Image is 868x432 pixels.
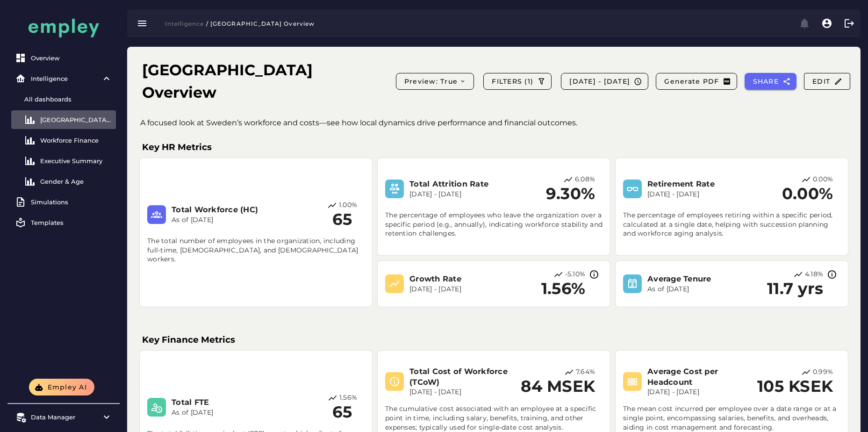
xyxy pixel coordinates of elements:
[409,285,518,294] p: [DATE] - [DATE]
[165,20,204,27] span: Intelligence
[172,397,280,408] h3: Total FTE
[647,179,756,189] h3: Retirement Rate
[31,75,96,82] div: Intelligence
[31,198,112,206] div: Simulations
[11,172,116,191] a: Gender & Age
[752,77,779,86] span: SHARE
[172,204,280,215] h3: Total Workforce (HC)
[647,190,756,199] p: [DATE] - [DATE]
[11,90,116,108] a: All dashboards
[404,77,466,86] span: Preview: true
[541,280,585,298] h2: 1.56%
[804,73,850,90] button: Edit
[142,141,846,154] h3: Key HR Metrics
[159,17,204,30] button: Intelligence
[11,131,116,150] a: Workforce Finance
[206,20,315,27] span: / [GEOGRAPHIC_DATA] Overview
[647,285,756,294] p: As of [DATE]
[664,77,719,86] span: Generate PDF
[561,73,648,90] button: [DATE] - [DATE]
[11,151,116,170] a: Executive Summary
[328,403,357,422] h2: 65
[24,95,112,103] div: All dashboards
[409,366,515,388] h3: Total Cost of Workforce (TCoW)
[31,413,96,421] div: Data Manager
[521,377,595,396] h2: 84 MSEK
[546,185,595,203] h2: 9.30%
[565,270,586,280] p: -5.10%
[491,77,533,86] span: FILTERS (1)
[142,59,381,104] h1: [GEOGRAPHIC_DATA] Overview
[31,54,112,62] div: Overview
[40,157,112,165] div: Executive Summary
[409,274,518,284] h3: Growth Rate
[11,110,116,129] a: [GEOGRAPHIC_DATA] Overview
[142,333,846,346] h3: Key Finance Metrics
[40,178,112,185] div: Gender & Age
[147,229,365,265] p: The total number of employees in the organization, including full-time, [DEMOGRAPHIC_DATA], and [...
[409,179,518,189] h3: Total Attrition Rate
[767,280,823,298] h2: 11.7 yrs
[40,116,112,123] div: [GEOGRAPHIC_DATA] Overview
[782,185,833,203] h2: 0.00%
[409,388,515,397] p: [DATE] - [DATE]
[656,73,737,90] button: Generate PDF
[813,175,833,185] p: 0.00%
[327,210,357,229] h2: 65
[647,274,756,284] h3: Average Tenure
[576,367,595,377] p: 7.64%
[11,193,116,211] a: Simulations
[11,213,116,232] a: Templates
[647,366,752,388] h3: Average Cost per Headcount
[172,408,280,418] p: As of [DATE]
[140,117,862,129] p: A focused look at Sweden’s workforce and costs—see how local dynamics drive performance and finan...
[745,73,796,90] button: SHARE
[172,216,280,225] p: As of [DATE]
[204,17,320,30] button: / [GEOGRAPHIC_DATA] Overview
[396,73,474,90] button: Preview: true
[385,203,603,239] p: The percentage of employees who leave the organization over a specific period (e.g., annually), i...
[812,77,842,86] span: Edit
[339,201,357,210] p: 1.00%
[47,383,87,391] span: Empley AI
[647,388,752,397] p: [DATE] - [DATE]
[409,190,518,199] p: [DATE] - [DATE]
[483,73,552,90] button: FILTERS (1)
[11,49,116,67] a: Overview
[29,379,94,396] button: Empley AI
[40,137,112,144] div: Workforce Finance
[569,77,630,86] span: [DATE] - [DATE]
[757,377,833,396] h2: 105 KSEK
[31,219,112,226] div: Templates
[575,175,595,185] p: 6.08%
[813,367,833,377] p: 0.99%
[623,203,840,239] p: The percentage of employees retiring within a specific period, calculated at a single date, helpi...
[805,270,823,280] p: 4.18%
[339,393,357,403] p: 1.56%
